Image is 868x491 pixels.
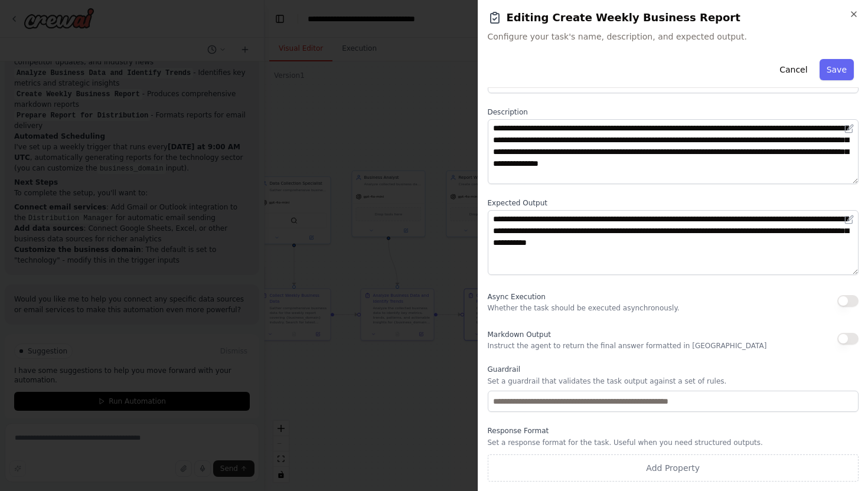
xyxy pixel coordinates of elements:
button: Save [820,59,854,80]
p: Instruct the agent to return the final answer formatted in [GEOGRAPHIC_DATA] [488,341,767,351]
span: Configure your task's name, description, and expected output. [488,31,859,42]
button: Add Property [488,454,859,482]
label: Expected Output [488,198,859,208]
label: Description [488,107,859,117]
label: Guardrail [488,365,859,374]
button: Cancel [772,59,814,80]
button: Open in editor [842,212,856,227]
span: Markdown Output [488,330,551,339]
span: Async Execution [488,293,546,301]
h2: Editing Create Weekly Business Report [488,9,859,26]
label: Response Format [488,426,859,436]
p: Set a guardrail that validates the task output against a set of rules. [488,377,859,386]
p: Set a response format for the task. Useful when you need structured outputs. [488,438,859,447]
p: Whether the task should be executed asynchronously. [488,303,680,313]
button: Open in editor [842,122,856,136]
